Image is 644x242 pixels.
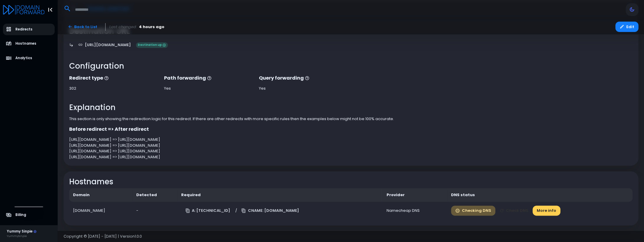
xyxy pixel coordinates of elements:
[164,85,253,91] div: Yes
[615,22,638,32] button: Edit
[15,41,36,46] span: Hostnames
[7,234,37,238] div: YummySinpie
[74,40,135,50] a: [URL][DOMAIN_NAME]
[3,24,55,35] a: Redirects
[69,62,632,71] h2: Configuration
[164,75,253,82] p: Path forwarding
[73,208,129,214] div: [DOMAIN_NAME]
[387,208,443,214] div: Namecheap DNS
[69,75,158,82] p: Redirect type
[139,24,164,30] span: 4 hours ago
[533,206,560,216] button: More info
[495,206,533,216] button: Check DNS
[7,229,37,234] div: Yummy Sinpie
[109,24,137,30] span: Last changed:
[69,27,632,36] h2: Destination URL
[64,233,142,239] span: Copyright © [DATE] - [DATE] | Version 1.0.0
[259,75,348,82] p: Query forwarding
[64,22,102,32] a: Back to List
[69,188,132,202] th: Domain
[3,52,55,64] a: Analytics
[177,188,383,202] th: Required
[259,85,348,91] div: Yes
[69,143,632,149] div: [URL][DOMAIN_NAME] => [URL][DOMAIN_NAME]
[451,206,495,216] button: Checking DNS
[69,137,632,143] div: [URL][DOMAIN_NAME] => [URL][DOMAIN_NAME]
[177,202,383,220] td: /
[69,85,158,91] div: 302
[237,206,303,216] button: CNAME: [DOMAIN_NAME]
[15,27,33,32] span: Redirects
[447,188,632,202] th: DNS status
[69,126,632,133] p: Before redirect => After redirect
[3,209,55,221] a: Billing
[15,56,32,61] span: Analytics
[69,148,632,154] div: [URL][DOMAIN_NAME] => [URL][DOMAIN_NAME]
[132,202,177,220] td: -
[136,42,168,48] span: Destination up
[181,206,235,216] button: A: [TECHNICAL_ID]
[69,103,632,112] h2: Explanation
[69,116,632,122] p: This section is only showing the redirection logic for this redirect. If there are other redirect...
[69,154,632,160] div: [URL][DOMAIN_NAME] => [URL][DOMAIN_NAME]
[383,188,447,202] th: Provider
[3,38,55,49] a: Hostnames
[3,5,45,13] a: Logo
[69,177,632,186] h2: Hostnames
[45,4,56,15] button: Toggle Aside
[15,212,26,217] span: Billing
[132,188,177,202] th: Detected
